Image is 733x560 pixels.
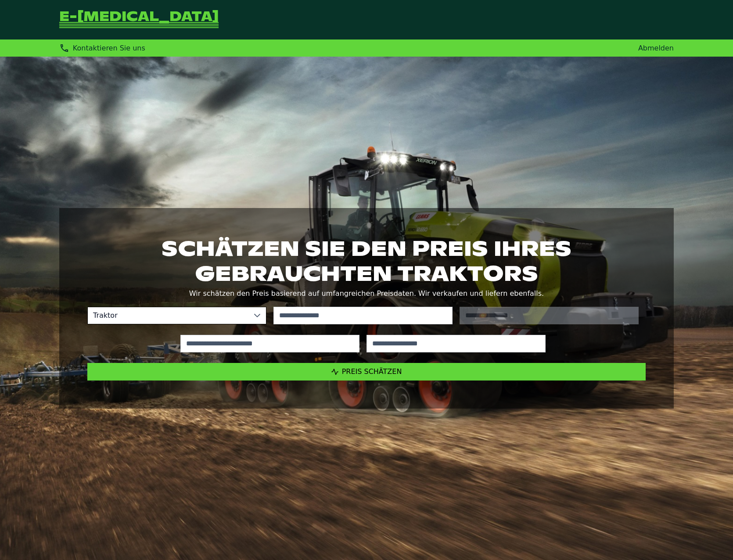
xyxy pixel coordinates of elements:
a: Abmelden [638,44,674,52]
div: Kontaktieren Sie uns [59,43,145,53]
span: Preis schätzen [342,367,402,376]
p: Wir schätzen den Preis basierend auf umfangreichen Preisdaten. Wir verkaufen und liefern ebenfalls. [87,287,646,300]
span: Kontaktieren Sie uns [73,44,145,52]
h1: Schätzen Sie den Preis Ihres gebrauchten Traktors [87,236,646,285]
button: Preis schätzen [87,363,646,381]
a: Zurück zur Startseite [59,11,219,29]
span: Traktor [88,307,248,324]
